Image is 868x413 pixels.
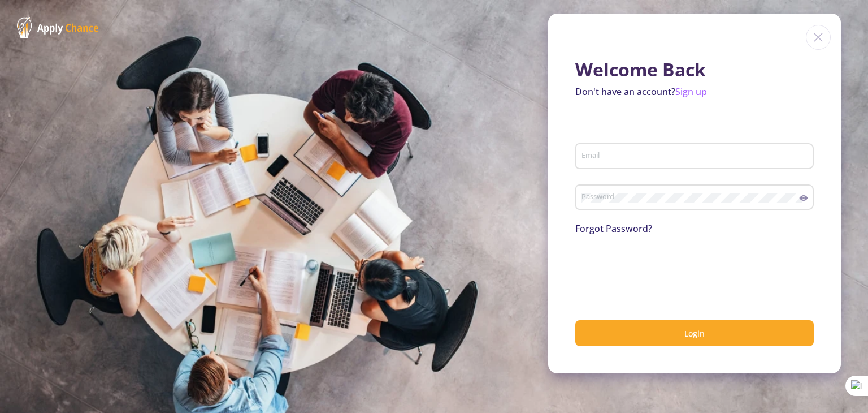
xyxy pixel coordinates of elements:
[684,328,705,339] span: Login
[575,320,814,347] button: Login
[575,222,652,235] a: Forgot Password?
[17,17,99,38] img: ApplyChance Logo
[806,25,831,50] img: close icon
[575,249,747,293] iframe: reCAPTCHA
[675,85,707,98] a: Sign up
[575,59,814,80] h1: Welcome Back
[575,85,814,98] p: Don't have an account?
